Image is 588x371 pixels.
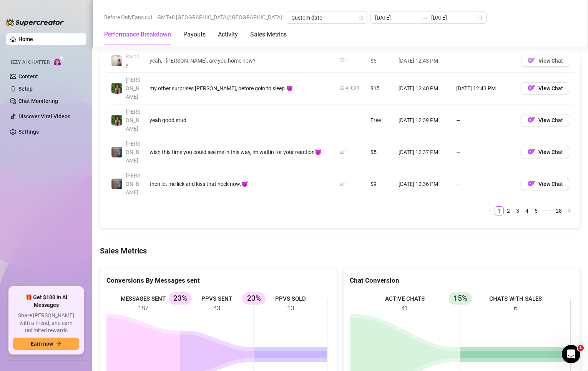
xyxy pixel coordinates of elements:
[106,275,331,286] div: Conversions By Messages sent
[366,49,394,73] td: $5
[452,104,517,136] td: —
[126,77,140,100] span: [PERSON_NAME]
[532,207,540,215] a: 5
[452,49,517,73] td: —
[538,117,563,123] span: View Chat
[513,207,522,215] a: 3
[111,55,122,66] img: Ralphy
[126,53,140,68] span: Ralphy
[183,30,206,39] div: Payouts
[350,275,574,286] div: Chat Conversion
[485,206,495,215] button: left
[532,206,541,215] li: 5
[422,15,428,21] span: swap-right
[357,84,360,92] div: 1
[562,345,580,363] iframe: Intercom live chat
[111,83,122,94] img: Nathaniel
[394,73,452,104] td: [DATE] 12:40 PM
[522,119,569,125] a: OFView Chat
[522,151,569,157] a: OFView Chat
[541,206,553,215] li: Next 5 Pages
[431,13,475,22] input: End date
[538,149,563,155] span: View Chat
[31,341,53,347] span: Earn now
[250,30,287,39] div: Sales Metrics
[366,104,394,136] td: Free
[504,207,513,215] a: 2
[18,86,33,92] a: Setup
[104,30,171,39] div: Performance Breakdown
[565,206,574,215] li: Next Page
[53,56,65,67] img: AI Chatter
[528,148,535,156] img: OF
[157,12,282,23] span: GMT+8 [GEOGRAPHIC_DATA]/[GEOGRAPHIC_DATA]
[522,206,532,215] li: 4
[366,73,394,104] td: $15
[375,13,419,22] input: Start date
[359,15,363,20] span: calendar
[149,180,331,188] div: then let me lick and kiss that neck now.😈
[452,168,517,200] td: —
[522,82,569,94] button: OFView Chat
[522,178,569,190] button: OFView Chat
[13,294,79,309] span: 🎁 Get $100 in AI Messages
[452,136,517,168] td: —
[528,84,535,92] img: OF
[522,87,569,93] a: OFView Chat
[422,15,428,21] span: to
[345,57,348,64] div: 1
[149,148,331,156] div: wish this time you could see me in this way, im waitin for your reaction😈
[528,116,535,124] img: OF
[394,49,452,73] td: [DATE] 12:43 PM
[538,58,563,64] span: View Chat
[56,341,61,346] span: arrow-right
[149,56,331,65] div: yeah, i [PERSON_NAME], are you home now?
[394,168,452,200] td: [DATE] 12:36 PM
[6,18,64,26] img: logo-BBDzfeDw.svg
[18,113,70,119] a: Discover Viral Videos
[528,180,535,187] img: OF
[366,168,394,200] td: $9
[394,104,452,136] td: [DATE] 12:39 PM
[495,207,503,215] a: 1
[13,338,79,350] button: Earn nowarrow-right
[504,206,513,215] li: 2
[340,58,344,63] span: picture
[523,207,531,215] a: 4
[126,172,140,195] span: [PERSON_NAME]
[149,84,331,93] div: my other surprises [PERSON_NAME], before goin to sleep.😈
[538,85,563,91] span: View Chat
[111,147,122,157] img: Wayne
[18,73,38,79] a: Content
[345,148,348,156] div: 1
[485,206,495,215] li: Previous Page
[567,208,571,213] span: right
[345,84,348,92] div: 4
[126,141,140,164] span: [PERSON_NAME]
[541,206,553,215] span: •••
[538,181,563,187] span: View Chat
[340,181,344,186] span: picture
[13,312,79,335] span: Share [PERSON_NAME] with a friend, and earn unlimited rewards
[18,98,58,104] a: Chat Monitoring
[522,114,569,126] button: OFView Chat
[565,206,574,215] button: right
[345,180,348,187] div: 1
[104,12,153,23] span: Before OnlyFans cut
[578,345,584,351] span: 1
[495,206,504,215] li: 1
[522,182,569,189] a: OFView Chat
[522,146,569,158] button: OFView Chat
[513,206,522,215] li: 3
[340,149,344,154] span: picture
[452,73,517,104] td: [DATE] 12:43 PM
[100,245,580,256] h4: Sales Metrics
[18,36,33,42] a: Home
[126,109,140,132] span: [PERSON_NAME]
[218,30,238,39] div: Activity
[18,129,39,135] a: Settings
[351,86,356,90] span: video-camera
[366,136,394,168] td: $5
[553,207,564,215] a: 28
[488,208,492,213] span: left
